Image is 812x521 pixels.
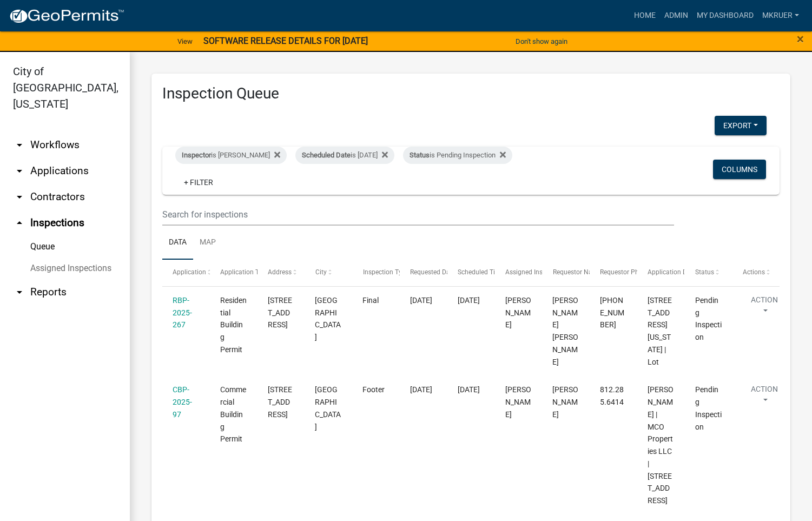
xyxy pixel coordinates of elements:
span: Mike Kruer [505,296,531,329]
datatable-header-cell: Assigned Inspector [494,260,542,286]
span: Commercial Building Permit [220,385,246,443]
datatable-header-cell: Application Type [210,260,258,286]
datatable-header-cell: Requestor Phone [590,260,637,286]
a: + Filter [175,173,222,192]
span: Application Description [648,268,716,276]
a: View [173,32,197,50]
span: Requested Date [410,268,455,276]
span: Requestor Name [552,268,601,276]
span: Assigned Inspector [505,268,561,276]
span: Inspection Type [362,268,408,276]
i: arrow_drop_down [13,286,26,299]
span: City [315,268,326,276]
a: Data [162,226,193,260]
a: Home [630,5,660,26]
span: Pending Inspection [695,296,722,341]
div: [DATE] [458,294,484,307]
span: Application Type [220,268,269,276]
span: Residential Building Permit [220,296,247,354]
datatable-header-cell: Application [162,260,210,286]
i: arrow_drop_up [13,216,26,229]
div: is Pending Inspection [403,147,512,164]
span: 09/10/2025 [410,296,432,305]
a: Map [193,226,222,260]
a: RBP-2025-267 [173,296,192,329]
div: is [DATE] [295,147,394,164]
span: Mike Daulton | MCO Properties LLC | 3017 CHARLESTOWN PIKE [648,385,674,505]
span: Actions [742,268,764,276]
i: arrow_drop_down [13,139,26,151]
datatable-header-cell: Inspection Type [352,260,400,286]
span: × [797,31,804,47]
span: Mike [552,385,578,419]
datatable-header-cell: City [305,260,352,286]
span: Pending Inspection [695,385,722,431]
a: Admin [660,5,692,26]
span: 09/09/2025 [410,385,432,394]
span: JEFFERSONVILLE [315,296,341,341]
span: Mike Kruer [505,385,531,419]
span: Address [268,268,292,276]
span: 3017 CHARLESTOWN PIKE [268,385,292,419]
datatable-header-cell: Actions [732,260,780,286]
span: Requestor Phone [600,268,650,276]
button: Columns [713,160,766,179]
datatable-header-cell: Scheduled Time [447,260,495,286]
span: Michael Brandon Ray [552,296,578,366]
span: Final [362,296,379,305]
button: Close [797,32,804,45]
span: Status [695,268,714,276]
span: 3214 ROSEMONT DR. [268,296,292,329]
span: Status [410,151,430,159]
datatable-header-cell: Status [684,260,732,286]
button: Action [742,384,787,411]
a: CBP-2025-97 [173,385,192,419]
datatable-header-cell: Application Description [637,260,685,286]
span: 502-594-6009 [600,296,624,329]
div: is [PERSON_NAME] [175,147,287,164]
span: 812.285.6414 [600,385,624,406]
i: arrow_drop_down [13,164,26,177]
datatable-header-cell: Requested Date [400,260,447,286]
button: Don't show again [511,32,572,50]
span: 3214 Rosemont Dr Jeffersonville, Indiana 47130 | Lot [648,296,672,366]
span: Footer [362,385,385,394]
input: Search for inspections [162,203,674,226]
strong: SOFTWARE RELEASE DETAILS FOR [DATE] [203,36,368,46]
span: Scheduled Time [458,268,504,276]
span: Inspector [182,151,211,159]
h3: Inspection Queue [162,84,780,103]
button: Export [715,116,767,135]
button: Action [742,294,787,321]
span: Scheduled Date [302,151,351,159]
a: mkruer [758,5,803,26]
i: arrow_drop_down [13,190,26,203]
div: [DATE] [458,384,484,396]
datatable-header-cell: Requestor Name [542,260,590,286]
span: JEFFERSONVILLE [315,385,341,431]
span: Application [173,268,206,276]
a: My Dashboard [692,5,758,26]
datatable-header-cell: Address [258,260,305,286]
